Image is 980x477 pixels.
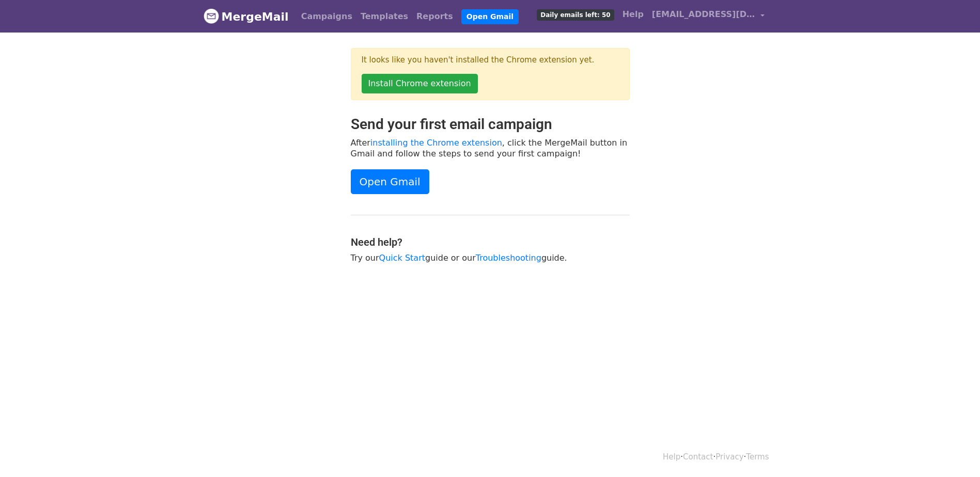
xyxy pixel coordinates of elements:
h4: Need help? [351,236,630,248]
a: Help [618,4,648,25]
p: It looks like you haven't installed the Chrome extension yet. [362,55,619,66]
a: Reports [412,6,457,27]
a: Quick Start [379,253,425,263]
h2: Send your first email campaign [351,116,630,133]
p: Try our guide or our guide. [351,252,630,263]
a: Install Chrome extension [362,74,478,93]
a: Help [663,452,680,462]
a: Terms [746,452,769,462]
a: MergeMail [204,6,289,27]
a: installing the Chrome extension [370,138,502,148]
a: Open Gmail [351,169,429,194]
a: Campaigns [297,6,356,27]
img: MergeMail logo [204,8,219,24]
a: Open Gmail [461,9,519,24]
span: [EMAIL_ADDRESS][DOMAIN_NAME] [652,8,755,21]
a: Troubleshooting [476,253,541,263]
a: Daily emails left: 50 [533,4,618,25]
a: [EMAIL_ADDRESS][DOMAIN_NAME] [648,4,769,28]
a: Contact [683,452,713,462]
p: After , click the MergeMail button in Gmail and follow the steps to send your first campaign! [351,137,630,159]
span: Daily emails left: 50 [537,9,614,21]
a: Templates [356,6,412,27]
a: Privacy [715,452,743,462]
